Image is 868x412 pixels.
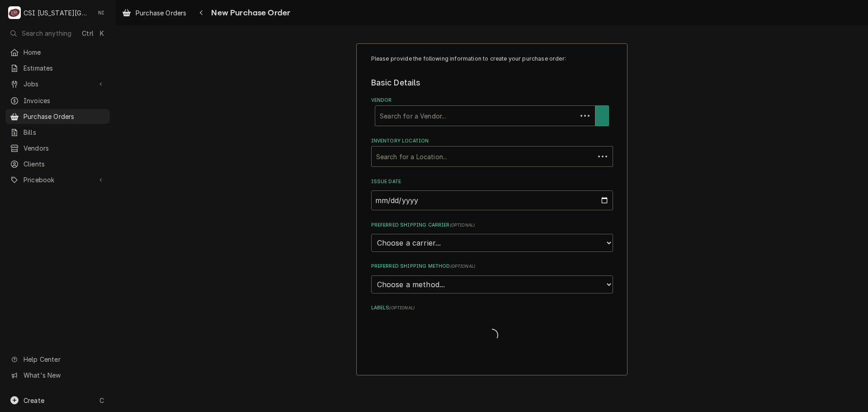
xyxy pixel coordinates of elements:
[5,125,110,140] a: Bills
[371,222,613,252] div: Preferred Shipping Carrier
[371,97,613,104] label: Vendor
[24,397,44,404] span: Create
[24,159,105,169] span: Clients
[5,61,110,76] a: Estimates
[5,76,110,91] a: Go to Jobs
[24,79,92,89] span: Jobs
[371,304,613,345] div: Labels
[208,7,290,19] span: New Purchase Order
[5,172,110,187] a: Go to Pricebook
[371,97,613,126] div: Vendor
[24,112,105,121] span: Purchase Orders
[371,263,613,270] label: Preferred Shipping Method
[371,137,613,145] label: Inventory Location
[82,28,94,38] span: Ctrl
[5,25,110,41] button: Search anythingCtrlK
[95,6,108,19] div: Nate Ingram's Avatar
[5,352,110,367] a: Go to Help Center
[5,45,110,60] a: Home
[24,63,105,73] span: Estimates
[24,355,104,364] span: Help Center
[389,305,415,310] span: ( optional )
[99,396,104,405] span: C
[371,178,613,210] div: Issue Date
[5,93,110,108] a: Invoices
[22,28,71,38] span: Search anything
[356,43,627,376] div: Purchase Order Create/Update
[371,137,613,167] div: Inventory Location
[595,105,609,126] button: Create New Vendor
[371,55,613,345] div: Purchase Order Create/Update Form
[24,370,104,380] span: What's New
[24,175,92,185] span: Pricebook
[8,6,21,19] div: C
[5,141,110,156] a: Vendors
[371,190,613,210] input: yyyy-mm-dd
[24,143,105,153] span: Vendors
[194,5,208,20] button: Navigate back
[450,264,476,269] span: ( optional )
[95,6,108,19] div: NI
[371,77,613,89] legend: Basic Details
[24,47,105,57] span: Home
[371,304,613,312] label: Labels
[450,223,475,227] span: ( optional )
[118,5,190,20] a: Purchase Orders
[24,128,105,137] span: Bills
[24,8,90,18] div: CSI [US_STATE][GEOGRAPHIC_DATA]
[8,6,21,19] div: CSI Kansas City's Avatar
[371,178,613,185] label: Issue Date
[136,8,186,18] span: Purchase Orders
[24,96,105,105] span: Invoices
[371,263,613,293] div: Preferred Shipping Method
[100,28,104,38] span: K
[486,326,498,345] span: Loading...
[5,109,110,124] a: Purchase Orders
[5,368,110,383] a: Go to What's New
[371,222,613,229] label: Preferred Shipping Carrier
[371,55,613,63] p: Please provide the following information to create your purchase order:
[5,156,110,171] a: Clients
